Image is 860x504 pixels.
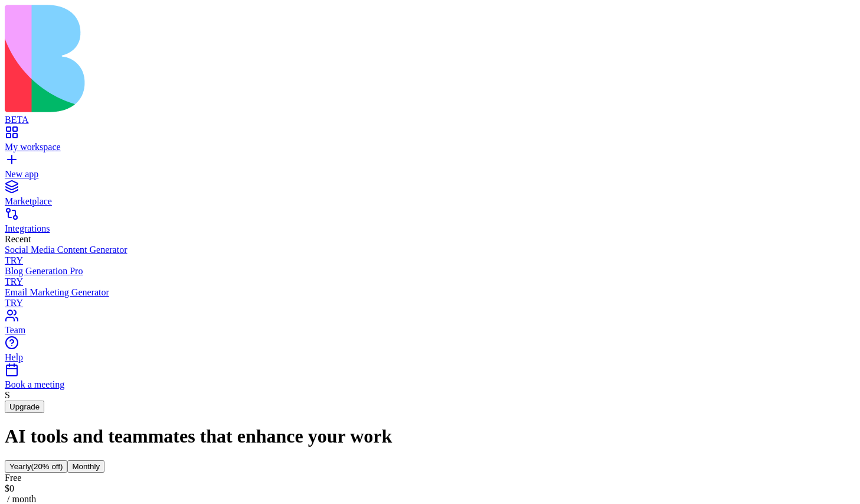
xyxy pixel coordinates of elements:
img: logo [5,5,479,112]
div: Email Marketing Generator [5,287,855,298]
span: (20% off) [31,462,63,471]
a: Blog Generation ProTRY [5,266,855,287]
a: New app [5,158,855,180]
h1: AI tools and teammates that enhance your work [5,425,855,447]
span: Recent [5,234,31,244]
div: Book a meeting [5,379,855,390]
button: Upgrade [5,401,44,413]
div: Free [5,473,855,483]
div: Integrations [5,223,855,234]
div: My workspace [5,142,855,152]
a: Upgrade [5,401,44,411]
div: Help [5,352,855,363]
a: BETA [5,104,855,125]
div: Social Media Content Generator [5,245,855,255]
div: Marketplace [5,196,855,207]
div: BETA [5,115,855,125]
div: $ 0 [5,483,855,494]
div: TRY [5,277,855,287]
a: Social Media Content GeneratorTRY [5,245,855,266]
a: Team [5,314,855,336]
a: Marketplace [5,186,855,207]
div: TRY [5,298,855,308]
div: Team [5,325,855,336]
button: Monthly [67,460,104,473]
a: Book a meeting [5,369,855,390]
a: Integrations [5,213,855,234]
div: Blog Generation Pro [5,266,855,277]
button: Yearly [5,460,67,473]
span: S [5,390,10,400]
div: New app [5,169,855,180]
a: My workspace [5,131,855,152]
a: Email Marketing GeneratorTRY [5,287,855,308]
a: Help [5,342,855,363]
div: TRY [5,255,855,266]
